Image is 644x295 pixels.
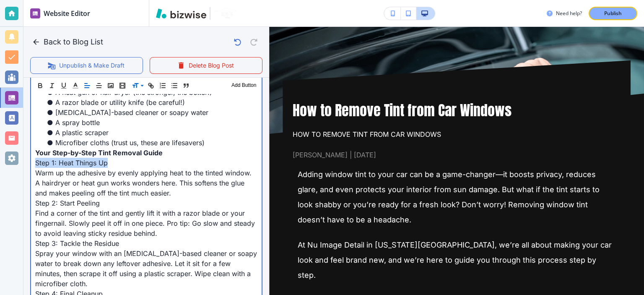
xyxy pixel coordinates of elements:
span: Spray your window with an [MEDICAL_DATA]-based cleaner or soapy water to break down any leftover ... [35,249,259,288]
span: Microfiber cloths (trust us, these are lifesavers) [55,138,205,147]
span: Find a corner of the tint and gently lift it with a razor blade or your fingernail. Slowly peel i... [35,209,257,238]
button: Publish [589,7,637,20]
span: [PERSON_NAME] | [DATE] [293,149,621,160]
span: Step 1: Heat Things Up [35,159,108,167]
span: A heat gun or hair dryer (the stronger, the better!) [55,88,212,97]
span: Step 2: Start Peeling [35,199,100,207]
p: Publish [604,10,622,17]
h1: How to Remove Tint from Car Windows [293,101,621,120]
span: A razor blade or utility knife (be careful!) [55,98,185,107]
span: [MEDICAL_DATA]-based cleaner or soapy water [55,108,208,117]
button: Back to Blog List [30,34,106,50]
h2: Website Editor [44,8,90,18]
span: A spray bottle [55,118,100,127]
img: Bizwise Logo [156,8,206,18]
h3: Need help? [556,10,582,17]
button: Unpublish & Make Draft [30,57,143,74]
span: At Nu Image Detail in [US_STATE][GEOGRAPHIC_DATA], we’re all about making your car look and feel ... [298,240,612,279]
p: How to Remove Tint from Car Windows [293,130,621,139]
span: A plastic scraper [55,128,109,137]
button: Add Button [229,81,258,91]
span: Your Step-by-Step Tint Removal Guide [35,149,163,157]
span: Warm up the adhesive by evenly applying heat to the tinted window. A hairdryer or heat gun works ... [35,169,254,197]
img: editor icon [30,8,40,18]
span: Step 3: Tackle the Residue [35,239,119,248]
img: Your Logo [214,8,236,18]
button: Delete Blog Post [150,57,262,74]
span: Adding window tint to your car can be a game-changer—it boosts privacy, reduces glare, and even p... [298,170,600,224]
